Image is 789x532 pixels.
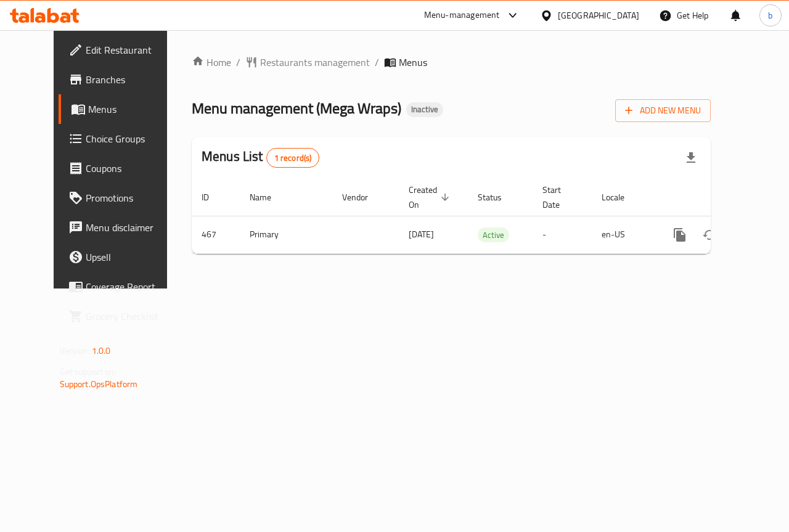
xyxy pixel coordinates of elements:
span: b [768,9,772,22]
span: Name [250,190,287,205]
span: Get support on: [60,364,117,380]
button: more [665,220,695,250]
span: Menus [399,55,427,70]
span: Coverage Report [86,279,176,294]
span: Status [478,190,518,205]
span: Inactive [406,104,443,115]
div: Menu-management [424,8,500,23]
span: Edit Restaurant [86,43,176,57]
a: Edit Restaurant [59,35,186,65]
span: Restaurants management [260,55,370,70]
div: [GEOGRAPHIC_DATA] [558,9,639,22]
span: Active [478,228,509,242]
span: Start Date [542,182,577,212]
a: Coverage Report [59,272,186,301]
span: 1 record(s) [267,152,319,164]
span: Menu management ( Mega Wraps ) [192,94,401,122]
span: Coupons [86,161,176,176]
div: Total records count [266,148,320,168]
button: Add New Menu [615,99,711,122]
div: Export file [676,143,706,173]
div: Inactive [406,102,443,117]
a: Support.OpsPlatform [60,376,138,392]
h2: Menus List [202,147,319,168]
li: / [236,55,240,70]
span: Version: [60,343,90,359]
span: Add New Menu [625,103,701,118]
span: 1.0.0 [92,343,111,359]
a: Menu disclaimer [59,213,186,242]
span: Choice Groups [86,131,176,146]
span: ID [202,190,225,205]
span: Vendor [342,190,384,205]
div: Active [478,227,509,242]
li: / [375,55,379,70]
span: Locale [602,190,640,205]
span: Upsell [86,250,176,264]
nav: breadcrumb [192,55,711,70]
a: Choice Groups [59,124,186,153]
a: Promotions [59,183,186,213]
a: Coupons [59,153,186,183]
a: Home [192,55,231,70]
span: Branches [86,72,176,87]
span: Promotions [86,190,176,205]
a: Grocery Checklist [59,301,186,331]
a: Branches [59,65,186,94]
a: Menus [59,94,186,124]
a: Restaurants management [245,55,370,70]
td: - [533,216,592,253]
span: Grocery Checklist [86,309,176,324]
span: Menu disclaimer [86,220,176,235]
span: Menus [88,102,176,117]
td: 467 [192,216,240,253]
td: en-US [592,216,655,253]
a: Upsell [59,242,186,272]
span: [DATE] [409,226,434,242]
span: Created On [409,182,453,212]
td: Primary [240,216,332,253]
button: Change Status [695,220,724,250]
